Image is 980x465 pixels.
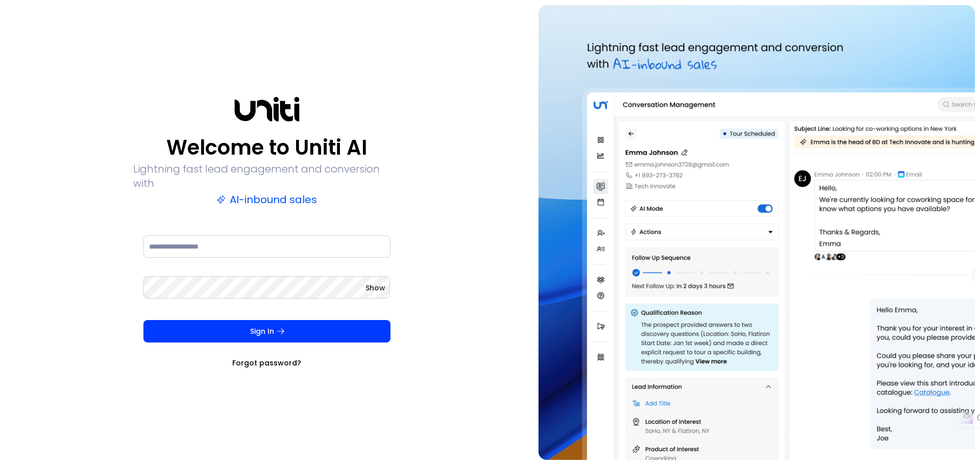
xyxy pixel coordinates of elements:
[166,135,367,160] p: Welcome to Uniti AI
[133,162,401,190] p: Lightning fast lead engagement and conversion with
[143,320,390,342] button: Sign In
[538,5,975,460] img: auth-hero.png
[232,358,301,368] a: Forgot password?
[216,192,317,207] p: AI-inbound sales
[365,283,385,293] button: Show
